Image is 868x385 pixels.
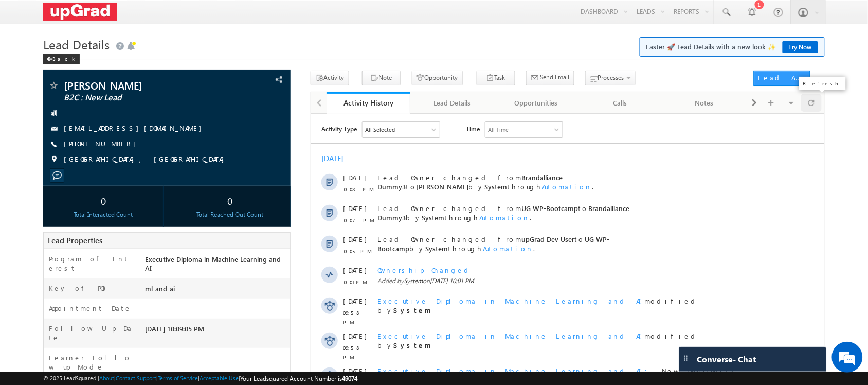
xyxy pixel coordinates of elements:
div: Total Reached Out Count [173,210,287,219]
span: UG WP-Bootcamp [210,90,267,99]
div: All Selected [54,11,84,21]
span: Added by on [66,264,444,273]
span: [DATE] 09:57 PM [145,264,189,272]
span: 10:05 PM [32,133,63,142]
label: Program of Interest [49,254,133,273]
span: 09:58 PM [32,230,63,248]
a: Terms of Service [158,375,198,381]
span: [PERSON_NAME] [64,80,218,91]
span: Executive Diploma in Machine Learning and AI [66,253,343,261]
button: Processes [585,71,636,85]
a: [EMAIL_ADDRESS][DOMAIN_NAME] [64,124,207,132]
span: New Opportunity [351,253,426,261]
div: 0 [46,191,160,210]
span: upGrad Dev User [210,121,263,130]
span: Lead Properties [48,235,102,246]
span: Automation [172,130,222,139]
div: [DATE] [10,40,44,49]
span: Send Email [540,73,570,82]
div: Lead Details [419,97,485,109]
div: All Time [177,11,197,21]
a: Notes [663,92,747,114]
span: [PERSON_NAME] [105,68,157,77]
span: [DATE] [32,218,55,227]
span: Lead Owner changed from to by through . [66,90,319,108]
span: 10:01 PM [32,164,63,173]
span: 10:08 PM [32,71,63,80]
div: Calls [587,97,654,109]
span: upGrad Dev User [93,264,138,272]
img: carter-drag [682,354,690,362]
span: 49074 [342,375,357,382]
label: Follow Up Date [49,324,133,342]
span: Brandalliance Dummy3 [66,59,251,77]
button: Note [362,71,401,85]
span: Faster 🚀 Lead Details with a new look ✨ [646,42,818,52]
div: [DATE] 10:09:05 PM [142,324,290,338]
a: Contact Support [116,375,156,381]
button: Send Email [526,71,574,85]
span: Automation [168,99,219,108]
textarea: Type your message and hit 'Enter' [13,95,188,294]
em: Start Chat [140,303,187,317]
span: Automation [231,68,281,77]
span: Lead Owner changed from to by through . [66,121,299,139]
strong: System [82,192,120,201]
span: 09:58 PM [32,195,63,213]
span: [DATE] [32,121,55,130]
span: [DATE] 10:01 PM [119,163,163,171]
span: © 2025 LeadSquared | | | | | [43,374,357,383]
span: Processes [598,74,624,81]
p: Refresh [803,80,842,87]
span: System [114,130,137,139]
div: Notes [671,97,738,109]
span: [DATE] [32,59,55,68]
button: Lead Actions [754,71,810,86]
span: Converse - Chat [697,355,756,364]
div: Activity History [334,98,403,108]
span: B2C : New Lead [64,93,218,103]
span: Executive Diploma in Machine Learning and AI [66,218,334,226]
div: Total Interacted Count [46,210,160,219]
span: modified by [66,218,444,236]
button: Task [477,71,515,85]
a: Calls [578,92,663,114]
div: Lead Actions [758,73,802,82]
label: Key of POI [49,284,109,293]
button: Opportunity [412,71,463,85]
img: d_60004797649_company_0_60004797649 [17,54,43,67]
span: System [93,163,112,171]
span: [DATE] [32,152,55,161]
a: [PHONE_NUMBER] [64,139,141,148]
div: All Selected [51,8,129,24]
span: Lead Details [43,36,110,52]
label: Appointment Date [49,304,132,313]
a: Activity History [327,92,411,114]
span: System [111,99,133,108]
span: Time [155,8,169,23]
span: UG WP-Bootcamp [66,121,299,139]
a: Opportunities [495,92,579,114]
span: 09:57 PM [32,265,63,283]
label: Learner Follow up Mode [49,353,133,372]
div: Minimize live chat window [169,5,193,30]
a: Back [43,54,85,62]
span: [DATE] [32,253,55,262]
a: Lead Details [410,92,495,114]
div: Chat with us now [53,54,173,67]
span: System [173,68,196,77]
span: Your Leadsquared Account Number is [240,375,357,382]
span: Brandalliance Dummy3 [66,90,319,108]
strong: System [82,227,120,236]
div: Opportunities [503,97,570,109]
span: [GEOGRAPHIC_DATA], [GEOGRAPHIC_DATA] [64,154,229,165]
span: [DATE] [32,183,55,192]
span: Activity Type [10,8,46,23]
span: modified by [66,183,444,201]
span: [DATE] [32,90,55,99]
span: 10:07 PM [32,102,63,111]
span: Added by on [66,163,444,172]
a: Try Now [783,41,818,53]
button: Activity [311,71,349,85]
img: Custom Logo [43,3,117,21]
